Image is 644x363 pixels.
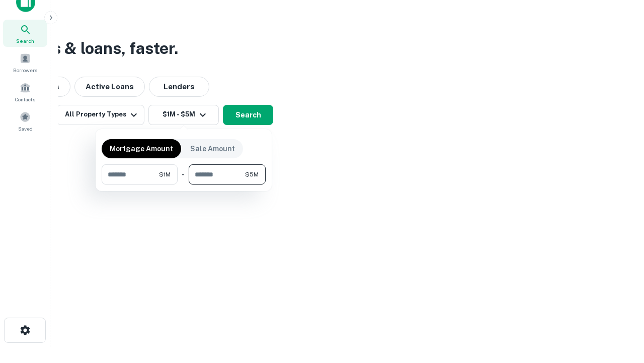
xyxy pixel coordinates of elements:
[594,282,644,331] iframe: Chat Widget
[110,143,173,154] p: Mortgage Amount
[190,143,235,154] p: Sale Amount
[245,170,259,179] span: $5M
[182,164,185,185] div: -
[159,170,171,179] span: $1M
